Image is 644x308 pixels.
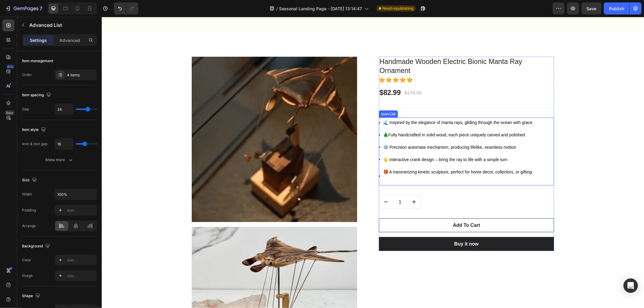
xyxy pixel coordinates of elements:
[353,224,377,231] div: Buy it now
[22,91,52,99] div: Item spacing
[22,126,47,134] div: Item style
[281,116,423,120] span: 🌲Fully handcrafted in solid wood, each piece uniquely carved and polished
[278,94,295,100] div: Icon List
[55,189,97,200] input: Auto
[277,40,452,59] h1: Handmade Wooden Electric Bionic Manta Ray Ornament
[67,273,95,279] div: Add...
[55,104,73,115] input: Auto
[22,106,29,112] div: Gap
[40,5,42,12] p: 7
[59,37,80,43] p: Advanced
[276,5,278,12] span: /
[46,157,74,163] div: Show more
[30,37,47,43] p: Settings
[102,17,644,308] iframe: Design area
[277,179,291,192] button: decrement
[22,273,33,278] div: Image
[114,2,138,14] div: Undo/Redo
[383,6,413,11] span: Need republishing
[604,2,629,14] button: Publish
[22,72,32,78] div: Order
[279,5,362,12] span: Seasonal Landing Page - [DATE] 13:14:47
[281,140,406,145] span: 🖐️ Interactive crank design – bring the ray to life with a simple turn
[277,202,452,215] button: Add To Cart
[67,258,95,263] div: Add...
[281,103,431,108] span: 🌊 Inspired by the elegance of manta rays, gliding through the ocean with grace
[6,64,14,69] div: 450
[5,110,14,115] div: Beta
[67,208,95,213] div: Add...
[22,242,51,250] div: Background
[277,71,300,81] div: $82.99
[609,5,624,12] div: Publish
[22,292,41,300] div: Shape
[67,72,95,78] div: 4 items
[587,6,597,11] span: Save
[22,192,32,197] div: Width
[281,153,430,157] span: 🎁 A mesmerizing kinetic sculpture, perfect for home decor, collectors, or gifting
[351,205,378,212] div: Add To Cart
[22,58,53,64] div: Item management
[22,257,31,263] div: Color
[22,141,47,147] div: Icon & text gap
[55,138,73,149] input: Auto
[306,179,319,192] button: increment
[281,128,415,133] span: ⚙️ Precision automata mechanism, producing lifelike, seamless motion
[29,21,95,29] p: Advanced List
[302,72,321,80] div: $176.00
[291,179,306,192] input: quantity
[582,2,601,14] button: Save
[22,208,36,213] div: Padding
[2,2,45,14] button: 7
[22,154,97,165] button: Show more
[277,220,452,234] button: Buy it now
[22,176,38,184] div: Size
[623,278,638,293] div: Open Intercom Messenger
[22,223,36,229] div: Arrange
